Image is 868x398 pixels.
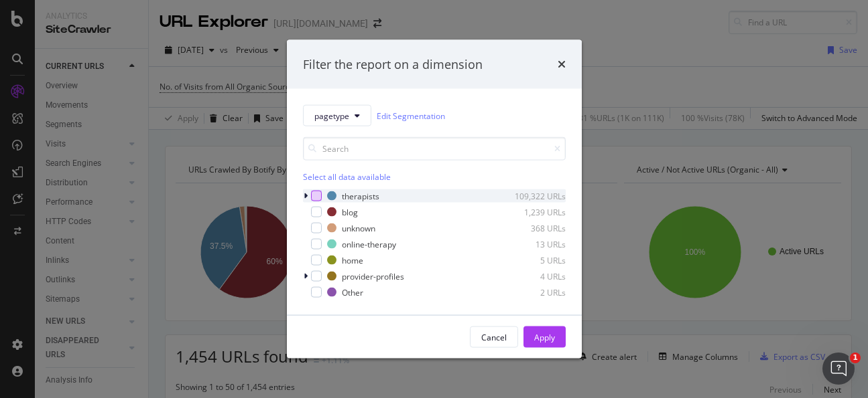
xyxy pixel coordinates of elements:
[314,110,349,121] span: pagetype
[822,353,855,385] iframe: Intercom live chat
[303,137,566,161] input: Search
[342,254,363,266] div: home
[523,326,566,348] button: Apply
[303,56,483,73] div: Filter the report on a dimension
[377,108,445,122] a: Edit Segmentation
[342,270,404,282] div: provider-profiles
[342,238,396,250] div: online-therapy
[342,286,363,298] div: Other
[342,190,379,201] div: therapists
[558,56,566,73] div: times
[303,171,566,183] div: Select all data available
[500,190,566,201] div: 109,322 URLs
[500,254,566,266] div: 5 URLs
[500,270,566,282] div: 4 URLs
[470,326,518,348] button: Cancel
[500,206,566,217] div: 1,239 URLs
[303,105,371,126] button: pagetype
[500,286,566,298] div: 2 URLs
[534,331,555,342] div: Apply
[481,331,507,342] div: Cancel
[500,222,566,233] div: 368 URLs
[342,222,375,233] div: unknown
[342,206,358,217] div: blog
[500,238,566,250] div: 13 URLs
[287,39,582,359] div: modal
[850,353,861,363] span: 1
